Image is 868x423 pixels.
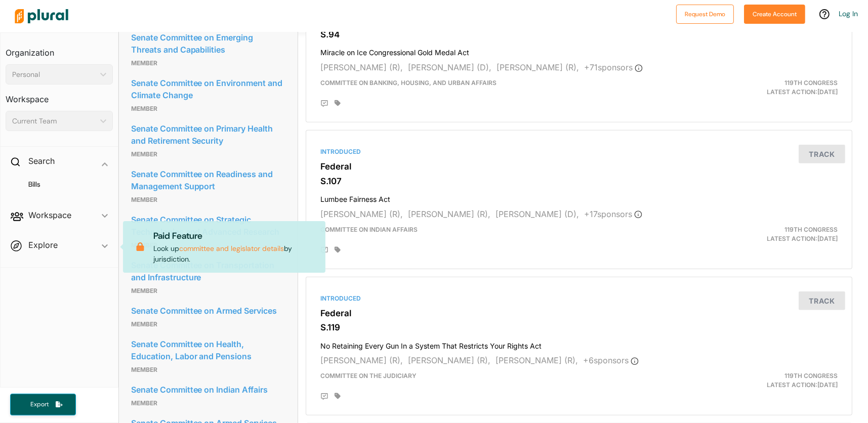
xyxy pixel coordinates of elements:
[335,100,341,107] div: Add tags
[16,180,108,189] a: Bills
[131,75,285,103] a: Senate Committee on Environment and Climate Change
[131,121,285,148] a: Senate Committee on Primary Health and Retirement Security
[408,355,490,365] span: [PERSON_NAME] (R),
[320,44,838,57] h4: Miracle on Ice Congressional Gold Medal Act
[320,161,838,172] h3: Federal
[131,336,285,364] a: Senate Committee on Health, Education, Labor and Pensions
[320,355,403,365] span: [PERSON_NAME] (R),
[28,155,55,166] h2: Search
[335,246,341,253] div: Add tags
[583,355,639,365] span: + 6 sponsor s
[179,244,284,253] a: committee and legislator details
[131,318,285,330] p: Member
[320,294,838,303] div: Introduced
[131,166,285,194] a: Senate Committee on Readiness and Management Support
[131,103,285,115] p: Member
[10,394,76,415] button: Export
[153,229,317,265] p: Look up by jurisdiction.
[584,209,642,219] span: + 17 sponsor s
[676,5,734,24] button: Request Demo
[784,79,838,87] span: 119th Congress
[320,308,838,318] h3: Federal
[784,372,838,379] span: 119th Congress
[131,57,285,69] p: Member
[744,8,805,19] a: Create Account
[335,393,341,400] div: Add tags
[12,69,96,80] div: Personal
[131,382,285,397] a: Senate Committee on Indian Affairs
[320,147,838,156] div: Introduced
[799,145,845,163] button: Track
[131,285,285,297] p: Member
[784,226,838,233] span: 119th Congress
[668,225,845,243] div: Latest Action: [DATE]
[320,337,838,351] h4: No Retaining Every Gun In a System That Restricts Your Rights Act
[131,364,285,376] p: Member
[12,116,96,126] div: Current Team
[23,400,56,409] span: Export
[744,5,805,24] button: Create Account
[584,62,643,72] span: + 71 sponsor s
[131,194,285,206] p: Member
[6,84,113,107] h3: Workspace
[799,291,845,310] button: Track
[320,372,417,379] span: Committee on the Judiciary
[408,62,491,72] span: [PERSON_NAME] (D),
[676,8,734,19] a: Request Demo
[497,62,579,72] span: [PERSON_NAME] (R),
[320,176,838,186] h3: S.107
[668,371,845,390] div: Latest Action: [DATE]
[320,322,838,332] h3: S.119
[131,212,285,239] a: Senate Committee on Strategic Technologies and Advanced Research
[320,79,497,87] span: Committee on Banking, Housing, and Urban Affairs
[131,397,285,409] p: Member
[320,62,403,72] span: [PERSON_NAME] (R),
[320,29,838,39] h3: S.94
[320,100,328,108] div: Add Position Statement
[495,355,578,365] span: [PERSON_NAME] (R),
[131,303,285,318] a: Senate Committee on Armed Services
[408,209,490,219] span: [PERSON_NAME] (R),
[131,30,285,57] a: Senate Committee on Emerging Threats and Capabilities
[320,209,403,219] span: [PERSON_NAME] (R),
[6,38,113,60] h3: Organization
[839,9,858,18] a: Log In
[668,78,845,97] div: Latest Action: [DATE]
[495,209,579,219] span: [PERSON_NAME] (D),
[131,148,285,160] p: Member
[320,190,838,204] h4: Lumbee Fairness Act
[320,393,328,401] div: Add Position Statement
[320,226,418,233] span: Committee on Indian Affairs
[153,229,317,242] p: Paid Feature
